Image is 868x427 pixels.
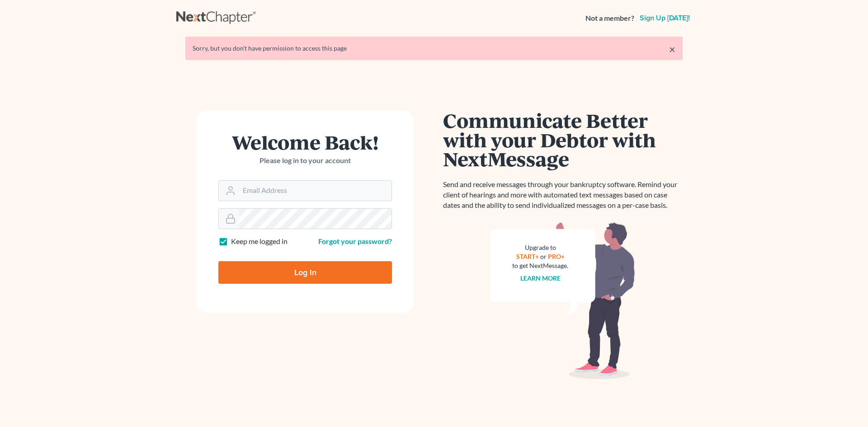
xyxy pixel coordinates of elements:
div: Upgrade to [512,243,568,252]
div: to get NextMessage. [512,261,568,270]
a: PRO+ [548,253,565,260]
h1: Welcome Back! [218,132,392,152]
div: Sorry, but you don't have permission to access this page [193,44,675,53]
p: Send and receive messages through your bankruptcy software. Remind your client of hearings and mo... [443,179,683,211]
h1: Communicate Better with your Debtor with NextMessage [443,111,683,169]
img: nextmessage_bg-59042aed3d76b12b5cd301f8e5b87938c9018125f34e5fa2b7a6b67550977c72.svg [491,221,635,380]
input: Log In [218,261,392,284]
a: Forgot your password? [318,237,392,245]
input: Email Address [239,181,392,201]
label: Keep me logged in [231,236,288,247]
a: Sign up [DATE]! [638,14,692,22]
p: Please log in to your account [218,155,392,166]
a: × [669,44,675,55]
span: or [540,253,547,260]
strong: Not a member? [585,13,634,23]
a: Learn more [520,274,561,282]
a: START+ [516,253,539,260]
